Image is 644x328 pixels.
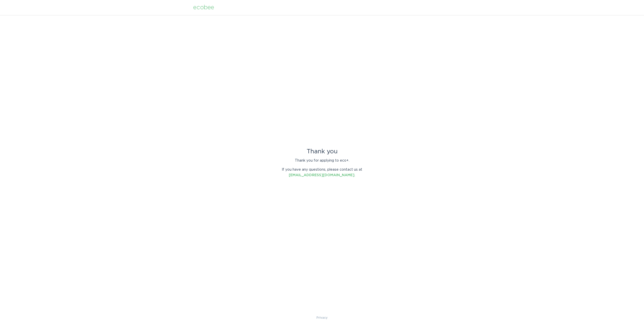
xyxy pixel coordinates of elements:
[278,149,366,154] div: Thank you
[193,5,214,10] div: ecobee
[278,167,366,178] p: If you have any questions, please contact us at .
[278,158,366,163] p: Thank you for applying to eco+.
[316,315,328,320] a: Privacy Policy & Terms of Use
[289,173,354,177] a: [EMAIL_ADDRESS][DOMAIN_NAME]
